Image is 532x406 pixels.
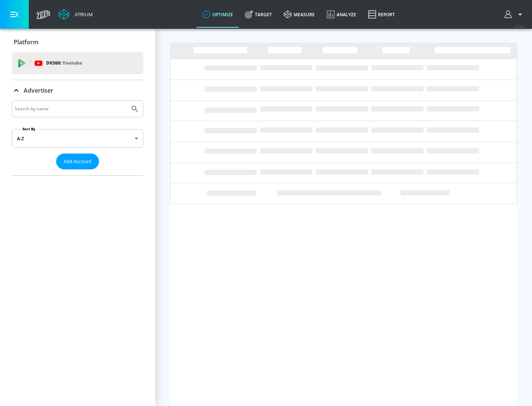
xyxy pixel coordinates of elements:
div: Atrium [72,11,93,18]
a: optimize [197,1,239,28]
p: Platform [14,38,38,46]
p: DV360: [46,59,82,67]
div: Advertiser [12,100,143,175]
a: measure [278,1,321,28]
a: Atrium [58,9,93,20]
span: v 4.24.0 [514,24,525,28]
a: Analyze [321,1,362,28]
span: Add Account [64,157,92,166]
input: Search by name [15,104,127,114]
button: Add Account [56,154,99,169]
div: A-Z [12,129,143,148]
label: Sort By [21,127,37,131]
div: DV360: Youtube [12,52,143,74]
a: Target [239,1,278,28]
div: Platform [12,32,143,52]
div: Advertiser [12,80,143,101]
a: Report [362,1,401,28]
nav: list of Advertiser [12,169,143,175]
p: Youtube [62,59,82,67]
p: Advertiser [24,86,53,94]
